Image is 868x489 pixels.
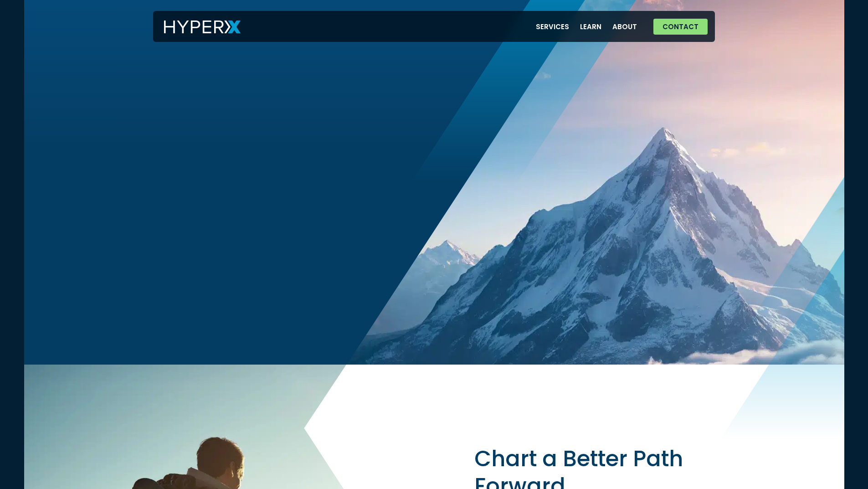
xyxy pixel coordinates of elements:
a: Services [530,17,575,36]
h3: Reach new heights through our Marketo managed services, data-driven lead gen, revenue ops, email,... [162,189,420,260]
nav: Menu [530,17,642,36]
a: Contact [653,19,708,35]
a: Start the Climb [162,271,266,295]
img: HyperX Logo [164,21,241,34]
span: Start the Climb [175,278,252,288]
a: About [607,17,642,36]
span: Contact [663,23,699,30]
h1: Your Marketo Managed Services & Lead-Gen Guides [162,73,506,82]
a: Learn [575,17,607,36]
